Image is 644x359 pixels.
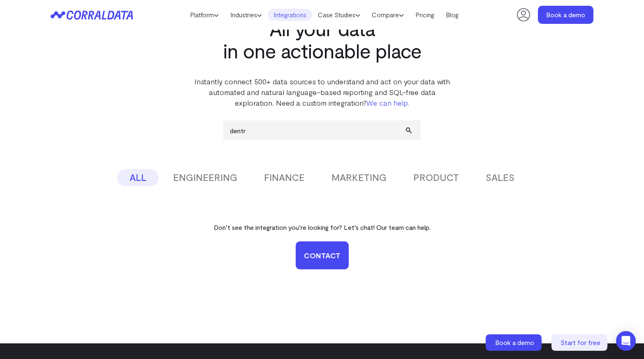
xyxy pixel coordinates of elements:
a: We can help. [366,98,410,107]
a: Contact [296,241,349,269]
a: Compare [366,9,410,21]
button: FINANCE [252,169,317,186]
button: ENGINEERING [161,169,250,186]
button: SALES [473,169,527,186]
h1: All your data in one actionable place [192,17,452,62]
a: Pricing [410,9,440,21]
button: MARKETING [319,169,399,186]
a: Case Studies [312,9,366,21]
p: Don’t see the integration you’re looking for? Let’s chat! Our team can help. [51,223,593,231]
input: Search data sources [223,120,421,140]
span: Book a demo [495,338,534,346]
p: Instantly connect 500+ data sources to understand and act on your data with automated and natural... [192,76,452,108]
span: Start for free [561,338,600,346]
a: Book a demo [486,334,543,351]
a: Blog [440,9,464,21]
a: Integrations [268,9,312,21]
button: PRODUCT [401,169,471,186]
button: ALL [117,169,159,186]
a: Industries [225,9,268,21]
div: Open Intercom Messenger [616,331,636,351]
a: Start for free [551,334,609,351]
a: Book a demo [538,6,593,24]
a: Platform [184,9,225,21]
